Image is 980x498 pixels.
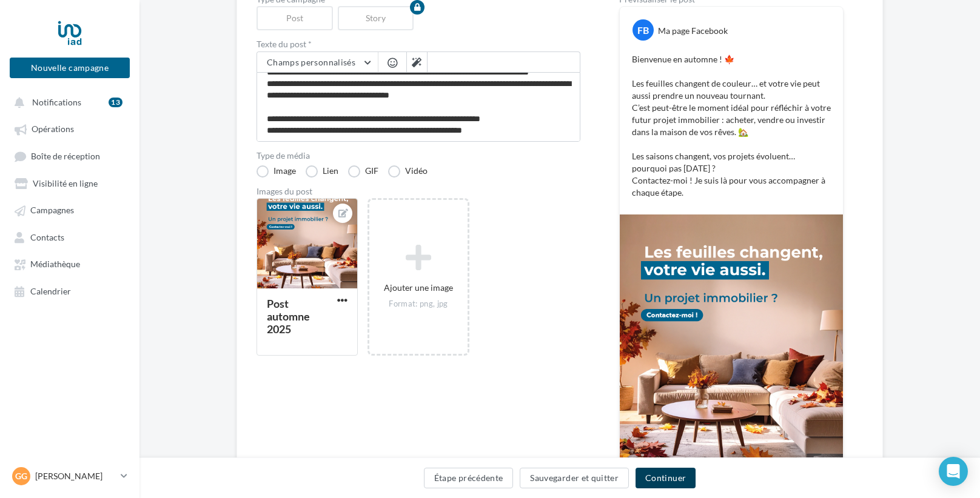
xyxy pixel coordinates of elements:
p: [PERSON_NAME] [35,470,116,482]
label: Lien [306,165,338,178]
a: Campagnes [7,199,132,221]
div: Images du post [257,187,580,196]
label: Vidéo [388,165,428,178]
div: 13 [109,98,122,107]
div: Open Intercom Messenger [939,457,968,486]
button: Nouvelle campagne [10,58,130,78]
label: Image [257,165,296,178]
div: Post automne 2025 [267,297,310,336]
span: Calendrier [30,286,71,296]
span: Médiathèque [30,259,80,270]
label: Texte du post * [257,40,580,48]
span: Notifications [32,97,81,107]
button: Sauvegarder et quitter [520,468,629,488]
button: Continuer [636,468,696,488]
a: Boîte de réception [7,145,132,167]
label: Type de média [257,151,580,160]
button: Étape précédente [424,468,514,488]
span: Contacts [30,232,64,242]
div: FB [633,19,654,41]
a: Visibilité en ligne [7,172,132,194]
span: Gg [15,470,27,482]
div: Ma page Facebook [658,25,728,37]
button: Champs personnalisés [257,52,378,73]
span: Boîte de réception [31,151,100,161]
button: Notifications 13 [7,91,127,113]
a: Médiathèque [7,253,132,274]
span: Campagnes [30,205,74,216]
a: Contacts [7,226,132,248]
span: Champs personnalisés [267,57,355,67]
span: Opérations [32,124,74,134]
label: GIF [348,165,378,178]
a: Calendrier [7,280,132,302]
a: Opérations [7,118,132,139]
span: Visibilité en ligne [33,178,98,188]
p: Bienvenue en automne ! 🍁 Les feuilles changent de couleur… et votre vie peut aussi prendre un nou... [632,53,831,199]
a: Gg [PERSON_NAME] [10,465,130,488]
